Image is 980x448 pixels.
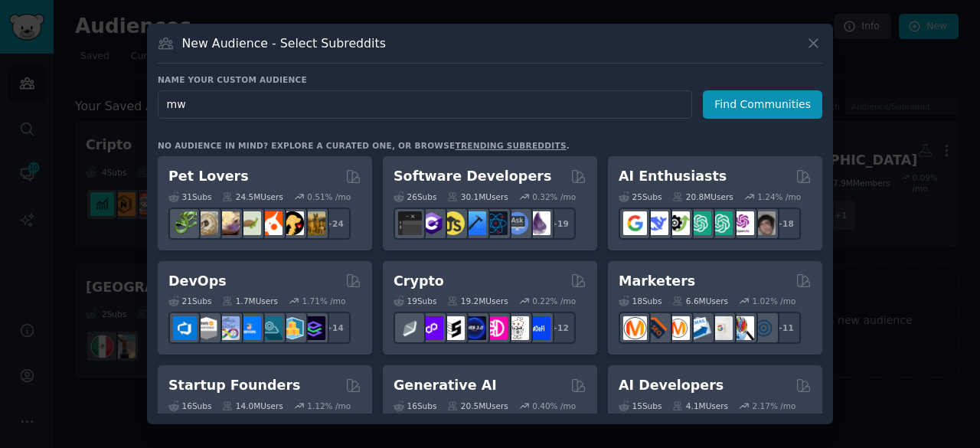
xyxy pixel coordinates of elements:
div: 1.02 % /mo [753,296,796,306]
img: MarketingResearch [730,316,754,340]
img: ballpython [194,211,218,235]
div: + 24 [318,208,351,240]
img: PlatformEngineers [302,316,325,340]
img: DevOpsLinks [237,316,261,340]
div: 14.0M Users [222,401,283,411]
div: 16 Sub s [394,401,436,411]
h2: AI Enthusiasts [619,167,727,186]
div: 6.6M Users [672,296,728,306]
img: defi_ [527,316,550,340]
div: 19 Sub s [394,296,436,306]
img: Docker_DevOps [216,316,240,340]
img: elixir [527,211,550,235]
div: 26 Sub s [394,191,436,202]
h2: Crypto [394,272,444,291]
img: content_marketing [623,316,647,340]
img: herpetology [173,211,197,235]
div: 1.71 % /mo [302,296,346,306]
img: PetAdvice [280,211,304,235]
a: trending subreddits [455,141,566,150]
div: + 18 [769,208,801,240]
h2: DevOps [168,272,227,291]
img: platformengineering [259,316,283,340]
div: 21 Sub s [168,296,211,306]
img: aws_cdk [280,316,304,340]
div: 31 Sub s [168,191,211,202]
img: defiblockchain [484,316,508,340]
img: ethstaker [441,316,465,340]
img: software [398,211,422,235]
img: googleads [709,316,733,340]
img: Emailmarketing [688,316,711,340]
div: 16 Sub s [168,401,211,411]
div: 2.17 % /mo [753,401,796,411]
img: learnjavascript [441,211,465,235]
div: + 14 [318,312,351,344]
img: chatgpt_prompts_ [709,211,733,235]
div: 25 Sub s [619,191,661,202]
div: 1.24 % /mo [757,191,801,202]
img: turtle [237,211,261,235]
div: + 19 [544,208,576,240]
img: csharp [420,211,443,235]
img: AWS_Certified_Experts [194,316,218,340]
div: 20.5M Users [447,401,508,411]
img: dogbreed [302,211,325,235]
img: ethfinance [398,316,422,340]
input: Pick a short name, like "Digital Marketers" or "Movie-Goers" [158,90,692,119]
img: OpenAIDev [730,211,754,235]
img: OnlineMarketing [752,316,776,340]
img: AItoolsCatalog [666,211,690,235]
div: 24.5M Users [222,191,283,202]
div: 19.2M Users [447,296,508,306]
div: 15 Sub s [619,401,661,411]
img: CryptoNews [505,316,529,340]
img: AskMarketing [666,316,690,340]
img: ArtificalIntelligence [752,211,776,235]
img: chatgpt_promptDesign [688,211,711,235]
div: 30.1M Users [447,191,508,202]
img: azuredevops [173,316,197,340]
div: 4.1M Users [672,401,728,411]
div: No audience in mind? Explore a curated one, or browse . [158,140,570,151]
h3: New Audience - Select Subreddits [182,35,386,51]
h2: Marketers [619,272,695,291]
button: Find Communities [703,90,822,119]
h3: Name your custom audience [158,74,822,85]
h2: Startup Founders [168,376,300,395]
img: AskComputerScience [505,211,529,235]
div: 0.32 % /mo [532,191,576,202]
img: leopardgeckos [216,211,240,235]
img: 0xPolygon [420,316,443,340]
div: 0.51 % /mo [307,191,351,202]
h2: AI Developers [619,376,724,395]
div: 0.40 % /mo [532,401,576,411]
div: + 11 [769,312,801,344]
img: reactnative [484,211,508,235]
h2: Software Developers [394,167,551,186]
div: + 12 [544,312,576,344]
h2: Pet Lovers [168,167,249,186]
img: GoogleGeminiAI [623,211,647,235]
div: 18 Sub s [619,296,661,306]
div: 1.7M Users [222,296,278,306]
div: 20.8M Users [672,191,733,202]
div: 1.12 % /mo [307,401,351,411]
img: cockatiel [259,211,283,235]
img: web3 [462,316,486,340]
div: 0.22 % /mo [532,296,576,306]
h2: Generative AI [394,376,497,395]
img: DeepSeek [645,211,668,235]
img: bigseo [645,316,668,340]
img: iOSProgramming [462,211,486,235]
